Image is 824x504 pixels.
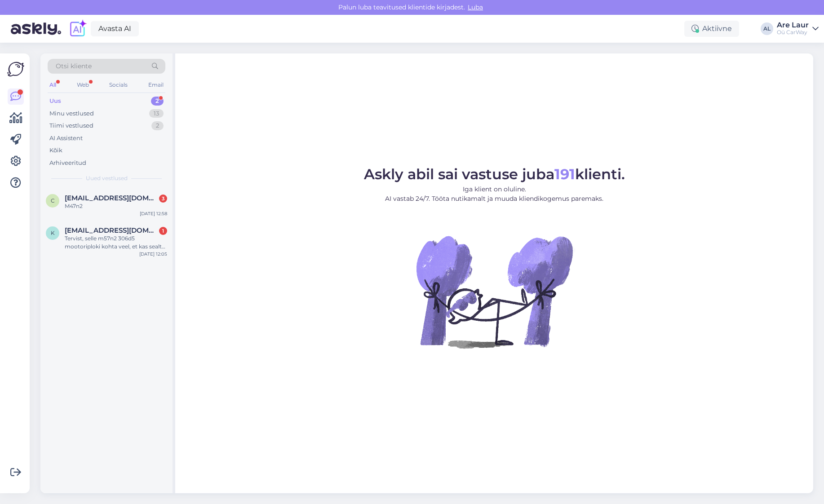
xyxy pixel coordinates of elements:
span: Luba [465,3,486,11]
div: Tiimi vestlused [49,121,93,130]
a: Avasta AI [91,21,139,36]
div: Uus [49,97,61,106]
b: 191 [554,165,575,183]
div: Oü CarWay [777,29,809,36]
div: 2 [151,97,164,106]
div: M47n2 [65,202,167,210]
img: explore-ai [68,19,87,38]
a: Are LaurOü CarWay [777,22,819,36]
span: Kermo15@gmail.com [65,226,158,234]
div: 1 [159,227,167,235]
div: Aktiivne [684,21,739,37]
div: Socials [107,79,129,91]
div: AI Assistent [49,134,83,143]
div: Web [75,79,91,91]
div: 3 [159,195,167,203]
div: [DATE] 12:05 [139,251,167,257]
span: Askly abil sai vastuse juba klienti. [364,165,625,183]
span: K [51,230,55,236]
div: All [48,79,58,91]
img: No Chat active [413,211,575,372]
div: AL [761,22,773,35]
p: Iga klient on oluline. AI vastab 24/7. Tööta nutikamalt ja muuda kliendikogemus paremaks. [364,185,625,203]
span: Otsi kliente [56,62,92,71]
div: Email [146,79,165,91]
div: Tervist, selle m57n2 306d5 mootoriploki kohta veel, et kas sealt tuleks tulumaks vöi alvi siis ma... [65,234,167,251]
span: Cristiantint9@gmail.com [65,194,158,202]
div: Arhiveeritud [49,159,86,168]
div: 2 [151,121,164,130]
span: Uued vestlused [86,174,128,182]
div: Minu vestlused [49,109,94,118]
span: C [51,197,55,204]
div: [DATE] 12:58 [140,210,167,217]
div: Kõik [49,146,62,155]
div: 13 [149,109,164,118]
img: Askly Logo [7,61,24,78]
div: Are Laur [777,22,809,29]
